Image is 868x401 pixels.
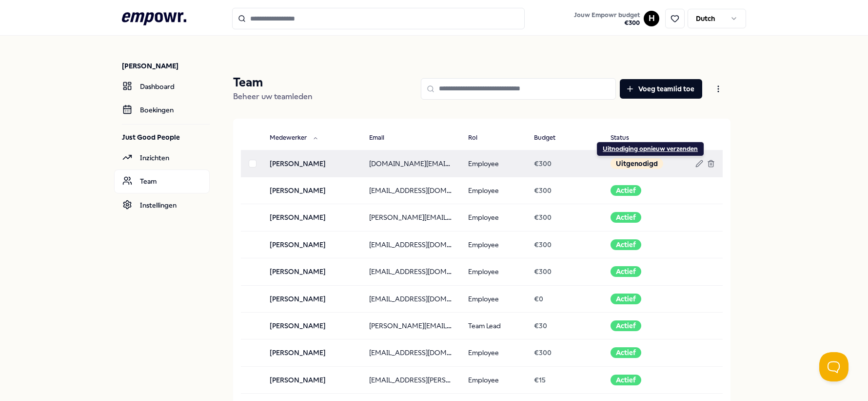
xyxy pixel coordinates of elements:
td: Employee [460,339,526,366]
td: [PERSON_NAME][EMAIL_ADDRESS][DOMAIN_NAME] [361,204,460,231]
input: Search for products, categories or subcategories [232,8,525,29]
td: Employee [460,285,526,312]
span: € 300 [534,349,552,357]
a: Jouw Empowr budget€300 [570,8,644,29]
span: € 15 [534,376,546,384]
button: Email [361,128,404,148]
a: Instellingen [114,193,210,217]
button: Budget [526,128,575,148]
div: Uitgenodigd [611,158,663,169]
td: [EMAIL_ADDRESS][DOMAIN_NAME] [361,339,460,366]
span: € 300 [534,160,552,168]
td: [PERSON_NAME] [262,339,361,366]
td: [PERSON_NAME] [262,177,361,204]
iframe: Help Scout Beacon - Open [819,352,848,381]
td: Employee [460,366,526,393]
span: € 300 [534,187,552,194]
button: Status [603,128,649,148]
td: [PERSON_NAME] [262,366,361,393]
td: Employee [460,204,526,231]
a: Dashboard [114,75,210,98]
span: Jouw Empowr budget [574,11,640,19]
td: Team Lead [460,312,526,339]
td: [EMAIL_ADDRESS][DOMAIN_NAME] [361,258,460,285]
a: Boekingen [114,98,210,122]
p: [PERSON_NAME] [122,61,210,71]
button: Open menu [706,79,730,99]
div: Actief [611,239,641,250]
p: Just Good People [122,132,210,142]
span: € 300 [534,213,552,221]
div: Actief [611,266,641,277]
td: [EMAIL_ADDRESS][PERSON_NAME][DOMAIN_NAME] [361,366,460,393]
div: Uitnodiging opnieuw verzenden [603,145,698,153]
div: Actief [611,294,641,304]
td: [PERSON_NAME] [262,258,361,285]
td: Employee [460,258,526,285]
div: Actief [611,212,641,223]
td: [DOMAIN_NAME][EMAIL_ADDRESS][DOMAIN_NAME] [361,150,460,177]
td: [PERSON_NAME] [262,285,361,312]
td: [PERSON_NAME] [262,150,361,177]
div: Actief [611,185,641,196]
button: H [644,11,659,26]
button: Voeg teamlid toe [620,79,702,99]
td: Employee [460,150,526,177]
td: Employee [460,177,526,204]
p: Team [233,75,313,90]
div: Actief [611,375,641,385]
button: Rol [460,128,497,148]
div: Actief [611,320,641,331]
td: [EMAIL_ADDRESS][DOMAIN_NAME] [361,231,460,258]
a: Inzichten [114,146,210,169]
span: € 30 [534,322,547,330]
span: € 300 [534,241,552,249]
a: Team [114,169,210,193]
td: [EMAIL_ADDRESS][DOMAIN_NAME] [361,177,460,204]
td: [PERSON_NAME] [262,312,361,339]
span: Beheer uw teamleden [233,92,313,101]
button: Medewerker [262,128,326,148]
button: Jouw Empowr budget€300 [572,9,642,29]
td: [PERSON_NAME][EMAIL_ADDRESS][DOMAIN_NAME] [361,312,460,339]
span: € 0 [534,295,543,303]
td: [PERSON_NAME] [262,204,361,231]
td: [PERSON_NAME] [262,231,361,258]
div: Actief [611,347,641,358]
span: € 300 [574,19,640,27]
td: Employee [460,231,526,258]
span: € 300 [534,268,552,275]
td: [EMAIL_ADDRESS][DOMAIN_NAME] [361,285,460,312]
